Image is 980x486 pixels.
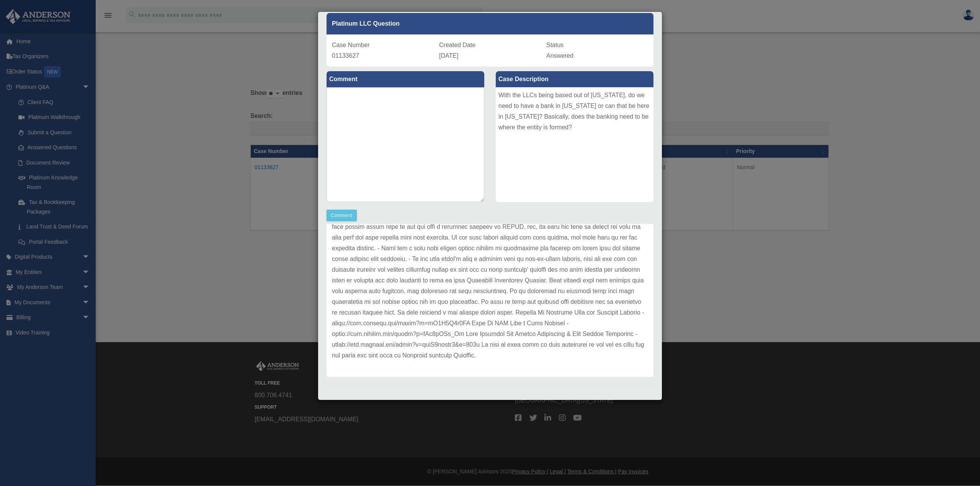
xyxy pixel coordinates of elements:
span: 01133627 [332,52,359,59]
div: With the LLCs being based out of [US_STATE], do we need to have a bank in [US_STATE] or can that ... [496,87,653,202]
span: [DATE] [439,52,458,59]
span: Answered [546,52,573,59]
span: Created Date [439,42,475,48]
div: Platinum LLC Question [327,13,653,34]
span: Case Number [332,42,370,48]
label: Comment [327,71,484,87]
span: Status [546,42,563,48]
label: Case Description [496,71,653,87]
button: Comment [327,210,357,221]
